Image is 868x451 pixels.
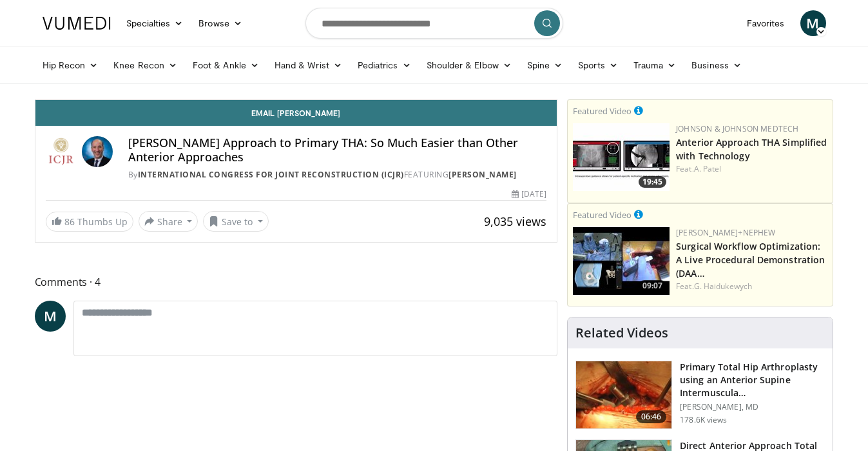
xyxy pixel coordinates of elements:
[203,211,269,232] button: Save to
[680,361,825,399] h3: Primary Total Hip Arthroplasty using an Anterior Supine Intermuscula…
[676,136,827,162] a: Anterior Approach THA Simplified with Technology
[46,212,133,232] a: 86 Thumbs Up
[639,280,666,292] span: 09:07
[676,240,825,279] a: Surgical Workflow Optimization: A Live Procedural Demonstration (DAA…
[128,136,547,164] h4: [PERSON_NAME] Approach to Primary THA: So Much Easier than Other Anterior Approaches
[128,169,547,181] div: By FEATURING
[350,52,419,78] a: Pediatrics
[573,123,670,191] a: 19:45
[35,52,106,78] a: Hip Recon
[676,163,827,175] div: Feat.
[484,214,546,229] span: 9,035 views
[573,209,632,221] small: Featured Video
[573,105,632,117] small: Featured Video
[575,325,668,341] h4: Related Videos
[694,281,752,292] a: G. Haidukewych
[676,227,775,238] a: [PERSON_NAME]+Nephew
[573,123,670,191] img: 06bb1c17-1231-4454-8f12-6191b0b3b81a.150x105_q85_crop-smart_upscale.jpg
[639,176,666,188] span: 19:45
[519,52,570,78] a: Spine
[185,52,267,78] a: Foot & Ankle
[739,10,793,36] a: Favorites
[575,361,825,429] a: 06:46 Primary Total Hip Arthroplasty using an Anterior Supine Intermuscula… [PERSON_NAME], MD 178...
[694,163,722,174] a: A. Patel
[305,8,563,39] input: Search topics, interventions
[448,169,517,180] a: [PERSON_NAME]
[684,52,749,78] a: Business
[35,100,557,126] a: Email [PERSON_NAME]
[419,52,519,78] a: Shoulder & Elbow
[191,10,250,36] a: Browse
[573,227,670,295] a: 09:07
[512,188,546,200] div: [DATE]
[106,52,185,78] a: Knee Recon
[46,136,77,167] img: International Congress for Joint Reconstruction (ICJR)
[82,136,113,167] img: Avatar
[267,52,350,78] a: Hand & Wrist
[676,281,827,292] div: Feat.
[35,274,558,290] span: Comments 4
[573,227,670,295] img: bcfc90b5-8c69-4b20-afee-af4c0acaf118.150x105_q85_crop-smart_upscale.jpg
[64,215,75,228] span: 86
[119,10,191,36] a: Specialties
[680,415,727,425] p: 178.6K views
[138,169,404,180] a: International Congress for Joint Reconstruction (ICJR)
[139,211,198,232] button: Share
[570,52,626,78] a: Sports
[676,123,798,134] a: Johnson & Johnson MedTech
[35,301,66,332] a: M
[800,10,826,36] a: M
[636,410,667,423] span: 06:46
[43,17,111,30] img: VuMedi Logo
[680,402,825,412] p: [PERSON_NAME], MD
[576,361,671,428] img: 263423_3.png.150x105_q85_crop-smart_upscale.jpg
[626,52,684,78] a: Trauma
